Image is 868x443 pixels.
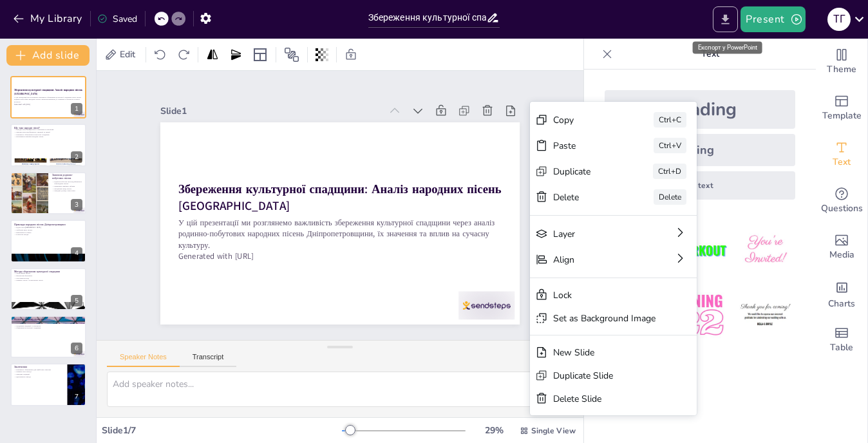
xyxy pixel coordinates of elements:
p: популяризація української культури [14,322,82,325]
p: емоційний заряд пісень [52,187,82,190]
div: Change the overall theme [816,39,867,85]
div: 7 [71,391,82,402]
div: 3 [71,199,82,211]
p: Приклади народних пісень Дніпропетровщини [14,223,82,227]
span: Text [833,155,851,169]
div: 2 [10,124,86,166]
span: Edit [117,48,138,61]
span: Charts [828,297,855,311]
p: Вплив на сучасну культуру [14,317,82,321]
div: Add text boxes [816,131,867,178]
p: передача традицій [14,373,64,376]
div: 6 [10,316,86,358]
span: Media [829,248,854,262]
p: Text [618,39,803,70]
span: Position [284,47,299,62]
div: Slide 1 [160,105,381,117]
p: різноманіття жанрів народних пісень [14,135,82,138]
div: Add a table [816,317,867,363]
span: Theme [827,62,856,77]
div: Get real-time input from your audience [816,178,867,224]
p: активна роль молоді [14,371,64,373]
p: У цій презентації ми розглянемо важливість збереження культурної спадщини через аналіз родинно-по... [14,96,82,103]
button: My Library [10,8,88,29]
p: Методи збереження культурної спадщини [14,269,82,273]
div: 1 [10,76,86,118]
img: 7.jpeg [605,351,665,411]
div: 4 [10,220,86,262]
div: Add a subheading [605,134,795,166]
img: 1.jpeg [605,220,665,280]
div: 5 [10,268,86,310]
div: Add a heading [605,90,795,129]
p: Generated with [URL] [14,103,82,106]
button: Speaker Notes [107,353,180,367]
div: Add a little bit of body text [605,171,795,200]
span: Questions [821,202,863,216]
p: передача досвіду через пісні [52,190,82,193]
button: Т Г [827,6,851,32]
p: народні пісні передаються з покоління в покоління [14,128,82,131]
div: Add images, graphics, shapes or video [816,224,867,270]
button: Present [741,6,805,32]
img: 5.jpeg [670,285,730,345]
p: Що таке народні пісні? [14,126,82,129]
div: 4 [71,247,82,259]
p: зміцнення сімейних зв'язків [52,185,82,187]
div: Layout [250,44,270,65]
p: збереження культурної спадщини [14,327,82,330]
p: Generated with [URL] [178,250,502,261]
p: вплив на сучасних митців [14,320,82,323]
div: 29 % [478,424,509,437]
p: поєднання традицій з сучасністю [14,325,82,327]
p: записування пісень [14,272,82,274]
div: 1 [71,103,82,115]
img: 4.jpeg [605,285,665,345]
div: Т Г [827,8,851,31]
div: 7 [10,363,86,406]
button: Export to PowerPoint [713,6,738,32]
div: 3 [10,172,86,214]
strong: Збереження культурної спадщини: Аналіз народних пісень [GEOGRAPHIC_DATA] [14,88,82,95]
p: активна участь у культурному житті [14,279,82,281]
div: Saved [97,13,137,25]
p: народні пісні відображають традиції та звичаї [14,131,82,133]
img: 3.jpeg [735,220,795,280]
input: Insert title [368,8,487,27]
div: Add charts and graphs [816,270,867,317]
p: ідентичність народу [14,376,64,379]
p: родинно-побутові пісні відображають повсякденне життя [52,180,82,185]
img: 2.jpeg [670,220,730,280]
strong: Збереження культурної спадщини: Аналіз народних пісень [GEOGRAPHIC_DATA] [178,181,502,214]
button: Add slide [6,45,90,66]
span: Table [830,341,853,355]
p: важливість збереження для майбутніх поколінь [14,369,64,372]
p: фольклорні фестивалі [14,274,82,277]
p: Заключення [14,365,64,369]
p: важливість збереження культурної спадщини [14,133,82,136]
p: залучення молоді [14,277,82,279]
button: Transcript [180,353,237,367]
p: виконання на святах [14,231,82,234]
p: Значення родинно-побутових пісень [52,173,82,180]
div: Add ready made slides [816,85,867,131]
img: 6.jpeg [735,285,795,345]
div: 5 [71,295,82,306]
div: 6 [71,343,82,354]
p: культурні заходи [14,234,82,236]
div: 2 [71,151,82,163]
div: Slide 1 / 7 [102,424,342,437]
font: Експорт у PowerPoint [698,44,757,51]
p: У цій презентації ми розглянемо важливість збереження культурної спадщини через аналіз родинно-по... [178,217,502,250]
p: відомі пісні [GEOGRAPHIC_DATA] [14,227,82,229]
span: Template [822,109,862,123]
span: Single View [531,426,576,436]
p: глибокий зміст пісень [14,229,82,232]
